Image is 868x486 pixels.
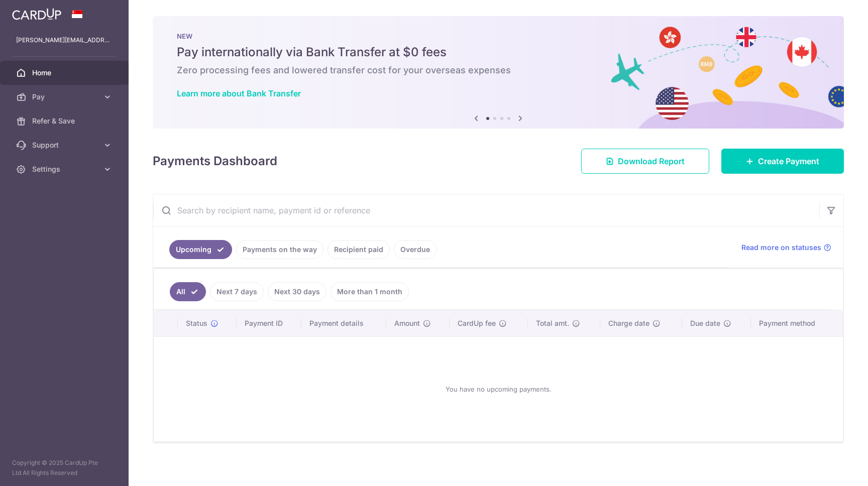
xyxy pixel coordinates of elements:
[751,310,843,336] th: Payment method
[177,64,820,76] h6: Zero processing fees and lowered transfer cost for your overseas expenses
[394,240,437,259] a: Overdue
[12,8,61,20] img: CardUp
[741,242,821,253] span: Read more on statuses
[608,318,649,328] span: Charge date
[32,92,98,102] span: Pay
[186,318,207,328] span: Status
[177,32,820,40] p: NEW
[153,194,819,226] input: Search by recipient name, payment id or reference
[177,88,301,98] a: Learn more about Bank Transfer
[16,35,113,45] p: [PERSON_NAME][EMAIL_ADDRESS][PERSON_NAME][DOMAIN_NAME]
[331,282,409,301] a: More than 1 month
[32,164,98,174] span: Settings
[394,318,420,328] span: Amount
[618,155,685,167] span: Download Report
[237,310,302,336] th: Payment ID
[32,68,98,78] span: Home
[458,318,496,328] span: CardUp fee
[690,318,720,328] span: Due date
[169,240,232,259] a: Upcoming
[268,282,327,301] a: Next 30 days
[758,155,819,167] span: Create Payment
[153,152,277,170] h4: Payments Dashboard
[153,16,844,129] img: Bank transfer banner
[32,140,98,150] span: Support
[581,149,709,174] a: Download Report
[177,44,820,60] h5: Pay internationally via Bank Transfer at $0 fees
[536,318,569,328] span: Total amt.
[328,240,390,259] a: Recipient paid
[301,310,386,336] th: Payment details
[741,242,831,253] a: Read more on statuses
[210,282,264,301] a: Next 7 days
[236,240,323,259] a: Payments on the way
[166,345,831,433] div: You have no upcoming payments.
[721,149,844,174] a: Create Payment
[32,116,98,126] span: Refer & Save
[170,282,206,301] a: All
